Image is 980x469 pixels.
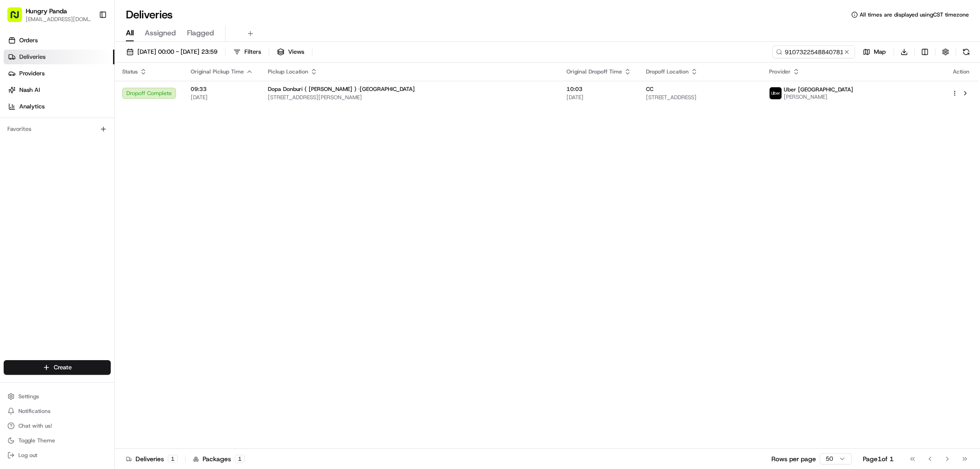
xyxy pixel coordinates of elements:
[4,449,111,462] button: Log out
[126,454,178,463] div: Deliveries
[784,93,853,101] span: [PERSON_NAME]
[26,6,67,16] button: Hungry Panda
[268,85,415,93] span: Dopa Donburi ( [PERSON_NAME] ) ·[GEOGRAPHIC_DATA]
[4,434,111,447] button: Toggle Theme
[18,422,52,429] span: Chat with us!
[54,363,72,372] span: Create
[4,33,114,48] a: Orders
[4,83,114,97] a: Nash AI
[646,85,653,93] span: CC
[191,94,253,101] span: [DATE]
[771,454,816,463] p: Rows per page
[273,45,308,58] button: Views
[235,455,245,463] div: 1
[137,48,217,56] span: [DATE] 00:00 - [DATE] 23:59
[19,102,45,111] span: Analytics
[19,53,45,61] span: Deliveries
[4,4,95,26] button: Hungry Panda[EMAIL_ADDRESS][DOMAIN_NAME]
[19,86,40,94] span: Nash AI
[145,28,176,39] span: Assigned
[770,87,782,99] img: uber-new-logo.jpeg
[566,94,631,101] span: [DATE]
[646,94,754,101] span: [STREET_ADDRESS]
[952,68,971,75] div: Action
[122,45,221,58] button: [DATE] 00:00 - [DATE] 23:59
[772,45,855,58] input: Type to search
[874,48,886,56] span: Map
[126,7,173,22] h1: Deliveries
[4,99,114,114] a: Analytics
[18,437,55,444] span: Toggle Theme
[960,45,973,58] button: Refresh
[288,48,304,56] span: Views
[18,393,39,400] span: Settings
[4,360,111,375] button: Create
[191,85,253,93] span: 09:33
[26,16,91,23] button: [EMAIL_ADDRESS][DOMAIN_NAME]
[784,86,853,93] span: Uber [GEOGRAPHIC_DATA]
[860,11,969,18] span: All times are displayed using CST timezone
[191,68,244,75] span: Original Pickup Time
[268,68,308,75] span: Pickup Location
[4,419,111,432] button: Chat with us!
[19,69,45,78] span: Providers
[187,28,214,39] span: Flagged
[126,28,134,39] span: All
[646,68,689,75] span: Dropoff Location
[4,66,114,81] a: Providers
[566,85,631,93] span: 10:03
[4,50,114,64] a: Deliveries
[168,455,178,463] div: 1
[18,407,51,415] span: Notifications
[122,68,138,75] span: Status
[859,45,890,58] button: Map
[566,68,622,75] span: Original Dropoff Time
[193,454,245,463] div: Packages
[4,122,111,136] div: Favorites
[4,390,111,403] button: Settings
[244,48,261,56] span: Filters
[769,68,791,75] span: Provider
[863,454,894,463] div: Page 1 of 1
[19,36,38,45] span: Orders
[4,405,111,418] button: Notifications
[268,94,552,101] span: [STREET_ADDRESS][PERSON_NAME]
[229,45,265,58] button: Filters
[18,452,37,459] span: Log out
